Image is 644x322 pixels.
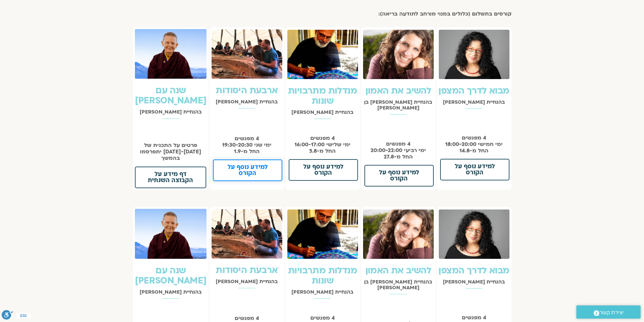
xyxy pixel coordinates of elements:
[439,279,509,285] h2: בהנחיית [PERSON_NAME]
[438,265,509,277] a: מבוא לדרך המצפן
[212,279,282,284] h2: בהנחיית [PERSON_NAME]
[213,159,282,181] a: למידע נוסף על הקורס
[135,142,206,162] p: פרטים על התכנית של [DATE]-[DATE] יתפרסמו בהמשך
[440,159,509,180] a: למידע נוסף על הקורס
[135,84,206,107] a: שנה עם [PERSON_NAME]
[576,305,641,319] a: יצירת קשר
[135,289,206,295] h2: בהנחיית [PERSON_NAME]
[135,265,206,287] a: שנה עם [PERSON_NAME]
[364,165,434,187] a: למידע נוסף על הקורס
[287,289,358,295] h2: בהנחיית [PERSON_NAME]
[363,279,434,291] h2: בהנחיית [PERSON_NAME] בן [PERSON_NAME]
[212,99,282,105] h2: בהנחיית [PERSON_NAME]
[212,135,282,155] p: 4 מפגשים ימי שני 19:30-20:30 החל מ-1.9
[216,264,278,276] a: ארבעת היסודות
[287,109,358,115] h2: בהנחיית [PERSON_NAME]
[288,265,357,287] a: מנדלות מתרבויות שונות
[287,135,358,154] p: 4 מפגשים ימי שלישי 16:00-17:00 החל מ-5.8
[438,85,509,97] a: מבוא לדרך המצפן
[222,164,273,176] span: למידע נוסף על הקורס
[288,85,357,107] a: מנדלות מתרבויות שונות
[297,164,349,176] span: למידע נוסף על הקורס
[449,164,501,176] span: למידע נוסף על הקורס
[144,171,197,183] span: דף מידע על הקבוצה השנתית
[365,85,431,97] a: להשיב את האמון
[365,265,431,277] a: להשיב את האמון
[373,170,425,182] span: למידע נוסף על הקורס
[363,99,434,111] h2: בהנחיית [PERSON_NAME] בן [PERSON_NAME]
[135,109,206,115] h2: בהנחיית [PERSON_NAME]
[599,308,624,317] span: יצירת קשר
[439,99,509,105] h2: בהנחיית [PERSON_NAME]
[135,167,206,188] a: דף מידע על הקבוצה השנתית
[133,11,511,17] h2: קורסים בתשלום (כלולים במנוי מורחב לתודעה בריאה):
[289,159,358,181] a: למידע נוסף על הקורס
[439,135,509,154] p: 4 מפגשים ימי חמישי 18:00-20:00 החל מ-14.8
[363,141,434,160] p: 4 מפגשים ימי רביעי 20:00-22:00 החל מ-27.8
[216,84,278,97] a: ארבעת היסודות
